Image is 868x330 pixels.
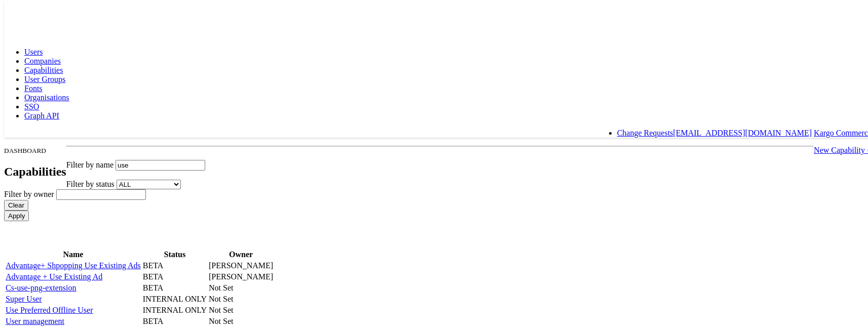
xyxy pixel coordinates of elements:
[143,271,164,279] span: BETA
[6,282,77,291] a: Cs-use-png-extension
[208,270,274,280] td: [PERSON_NAME]
[143,293,207,302] span: INTERNAL ONLY
[673,127,812,136] a: [EMAIL_ADDRESS][DOMAIN_NAME]
[24,55,61,64] a: Companies
[142,248,207,258] th: Status
[208,304,274,314] td: Not Set
[6,293,42,302] a: Super User
[6,315,64,324] a: User management
[208,248,274,258] th: Owner
[143,315,164,324] span: BETA
[143,304,207,313] span: INTERNAL ONLY
[24,110,59,118] a: Graph API
[4,209,29,220] input: Apply
[4,188,54,197] span: Filter by owner
[6,271,102,279] a: Advantage + Use Existing Ad
[208,293,274,303] td: Not Set
[6,304,93,313] a: Use Preferred Offline User
[4,145,46,153] small: DASHBOARD
[4,198,28,209] input: Clear
[5,248,141,258] th: Name
[24,82,43,91] a: Fonts
[208,315,274,325] td: Not Set
[143,282,164,291] span: BETA
[24,73,65,82] a: User Groups
[24,46,43,55] a: Users
[24,92,69,100] a: Organisations
[208,259,274,269] td: [PERSON_NAME]
[208,281,274,292] td: Not Set
[4,163,66,177] h2: Capabilities
[6,260,141,268] a: Advantage+ Shpopping Use Existing Ads
[66,159,114,168] span: Filter by name
[24,101,39,109] a: SSO
[66,178,115,187] span: Filter by status
[617,127,673,136] a: Change Requests
[24,64,63,73] a: Capabilities
[143,260,164,268] span: BETA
